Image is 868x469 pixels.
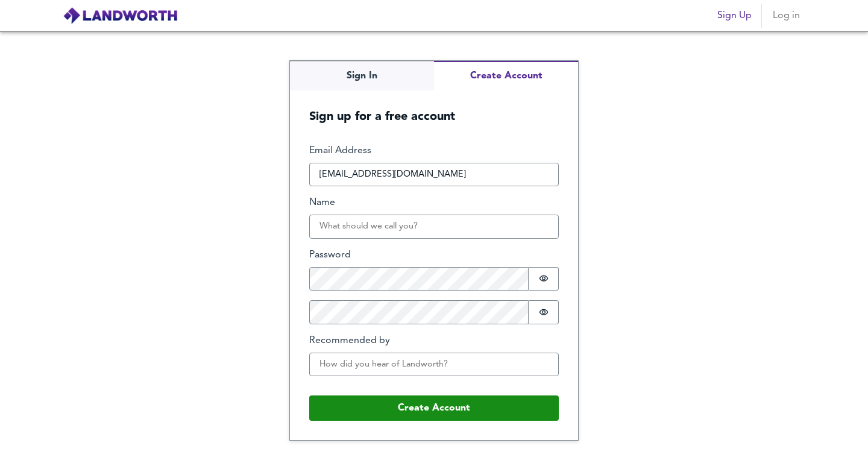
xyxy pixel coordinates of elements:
[309,215,559,239] input: What should we call you?
[290,90,578,125] h5: Sign up for a free account
[309,395,559,421] button: Create Account
[309,353,559,377] input: How did you hear of Landworth?
[309,163,559,187] input: How can we reach you?
[767,4,805,28] button: Log in
[63,7,178,25] img: logo
[529,267,559,291] button: Show password
[717,7,752,24] span: Sign Up
[309,334,559,348] label: Recommended by
[772,7,800,24] span: Log in
[529,300,559,324] button: Show password
[309,144,559,158] label: Email Address
[309,248,559,262] label: Password
[290,61,434,90] button: Sign In
[712,4,756,28] button: Sign Up
[309,196,559,210] label: Name
[434,61,578,90] button: Create Account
